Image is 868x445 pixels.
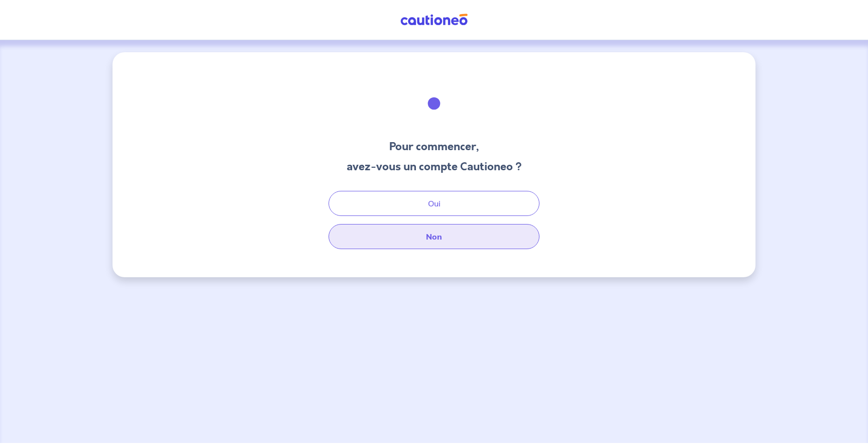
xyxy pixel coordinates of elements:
button: Oui [329,191,539,216]
img: illu_welcome.svg [407,76,461,131]
h3: Pour commencer, [347,139,522,155]
button: Non [329,224,539,249]
h3: avez-vous un compte Cautioneo ? [347,159,522,175]
img: Cautioneo [396,14,472,26]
